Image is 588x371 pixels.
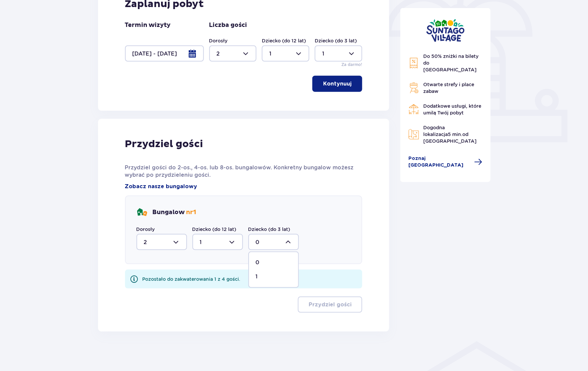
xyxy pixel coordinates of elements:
p: 1 [256,273,258,280]
p: Termin wizyty [125,21,171,29]
label: Dziecko (do 12 lat) [192,226,237,233]
p: Za darmo! [341,62,362,68]
span: 5 min. [448,132,462,137]
img: bungalows Icon [136,207,147,218]
p: Przydziel gości [125,138,203,150]
span: Otwarte strefy i place zabaw [423,82,474,94]
span: Poznaj [GEOGRAPHIC_DATA] [408,155,470,169]
img: Restaurant Icon [408,104,419,115]
label: Dziecko (do 12 lat) [262,37,306,44]
label: Dziecko (do 3 lat) [315,37,357,44]
div: Pozostało do zakwaterowania 1 z 4 gości. [143,276,241,282]
a: Zobacz nasze bungalowy [125,183,197,190]
span: nr 1 [186,208,196,216]
img: Discount Icon [408,58,419,69]
p: 0 [256,259,260,266]
img: Grill Icon [408,82,419,93]
p: Bungalow [153,208,196,216]
p: Przydziel gości [309,301,351,308]
span: Do 50% zniżki na bilety do [GEOGRAPHIC_DATA] [423,54,478,72]
span: Dodatkowe usługi, które umilą Twój pobyt [423,103,481,115]
a: Poznaj [GEOGRAPHIC_DATA] [408,155,483,169]
p: Przydziel gości do 2-os., 4-os. lub 8-os. bungalowów. Konkretny bungalow możesz wybrać po przydzi... [125,164,363,179]
button: Kontynuuj [312,76,362,92]
img: Suntago Village [426,19,465,42]
button: Przydziel gości [298,297,362,313]
img: Map Icon [408,129,419,140]
p: Kontynuuj [323,80,351,88]
label: Dorosły [209,37,228,44]
label: Dziecko (do 3 lat) [248,226,290,233]
span: Dogodna lokalizacja od [GEOGRAPHIC_DATA] [423,125,476,144]
p: Liczba gości [209,21,247,29]
label: Dorosły [136,226,155,233]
